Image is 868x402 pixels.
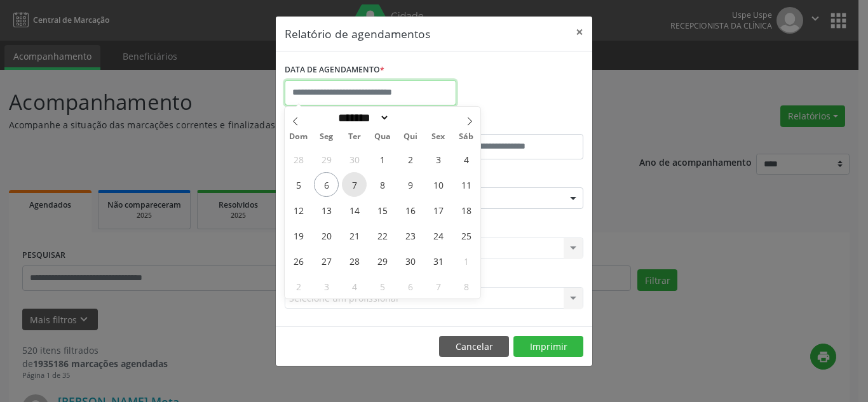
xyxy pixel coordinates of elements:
span: Outubro 23, 2025 [398,223,423,248]
span: Outubro 24, 2025 [426,223,451,248]
span: Outubro 5, 2025 [286,172,311,197]
input: Year [390,111,431,124]
span: Outubro 4, 2025 [454,147,478,171]
span: Qua [369,133,397,141]
span: Novembro 4, 2025 [342,274,367,298]
span: Seg [313,133,341,141]
span: Outubro 21, 2025 [342,223,367,248]
span: Outubro 18, 2025 [454,198,478,222]
select: Month [334,111,390,124]
span: Novembro 8, 2025 [454,274,478,298]
span: Outubro 29, 2025 [370,248,395,273]
span: Setembro 29, 2025 [314,147,339,171]
span: Outubro 15, 2025 [370,198,395,222]
h5: Relatório de agendamentos [285,25,430,42]
span: Outubro 2, 2025 [398,147,423,171]
span: Qui [397,133,424,141]
span: Setembro 28, 2025 [286,147,311,171]
span: Novembro 6, 2025 [398,274,423,298]
span: Sáb [452,133,480,141]
button: Imprimir [513,336,583,358]
span: Outubro 17, 2025 [426,198,451,222]
span: Outubro 16, 2025 [398,198,423,222]
span: Outubro 31, 2025 [426,248,451,273]
span: Outubro 8, 2025 [370,172,395,197]
span: Outubro 7, 2025 [342,172,367,197]
span: Novembro 2, 2025 [286,274,311,298]
span: Dom [285,133,313,141]
span: Outubro 19, 2025 [286,223,311,248]
span: Outubro 10, 2025 [426,172,451,197]
span: Outubro 3, 2025 [426,147,451,171]
span: Novembro 3, 2025 [314,274,339,298]
span: Outubro 22, 2025 [370,223,395,248]
span: Novembro 7, 2025 [426,274,451,298]
label: ATÉ [437,114,583,134]
span: Sex [424,133,452,141]
span: Outubro 30, 2025 [398,248,423,273]
span: Outubro 14, 2025 [342,198,367,222]
span: Outubro 6, 2025 [314,172,339,197]
span: Novembro 5, 2025 [370,274,395,298]
span: Outubro 25, 2025 [454,223,478,248]
span: Outubro 9, 2025 [398,172,423,197]
span: Outubro 13, 2025 [314,198,339,222]
span: Outubro 26, 2025 [286,248,311,273]
span: Outubro 28, 2025 [342,248,367,273]
button: Cancelar [439,336,509,358]
span: Setembro 30, 2025 [342,147,367,171]
span: Outubro 27, 2025 [314,248,339,273]
span: Novembro 1, 2025 [454,248,478,273]
label: DATA DE AGENDAMENTO [285,60,384,80]
span: Outubro 20, 2025 [314,223,339,248]
span: Outubro 1, 2025 [370,147,395,171]
span: Ter [341,133,369,141]
span: Outubro 12, 2025 [286,198,311,222]
button: Close [567,17,592,48]
span: Outubro 11, 2025 [454,172,478,197]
